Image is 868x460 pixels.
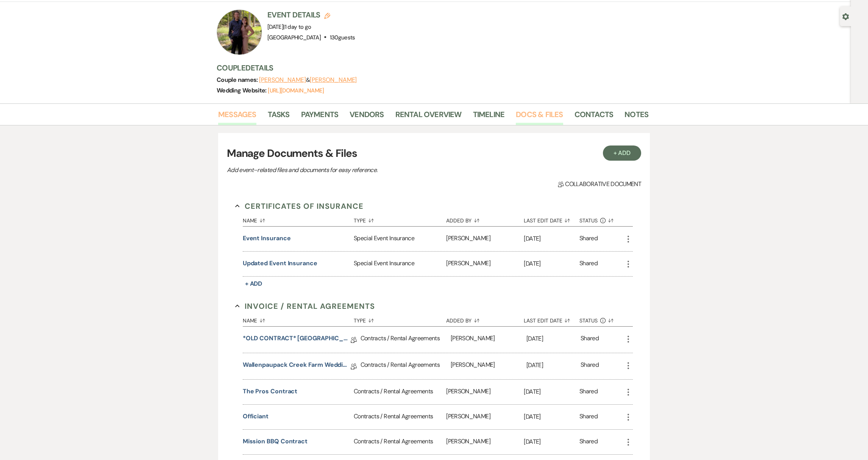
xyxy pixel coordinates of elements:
[446,380,524,404] div: [PERSON_NAME]
[579,259,598,269] div: Shared
[451,353,526,379] div: [PERSON_NAME]
[243,212,354,226] button: Name
[243,312,354,326] button: Name
[354,312,446,326] button: Type
[245,280,262,288] span: + Add
[524,412,579,422] p: [DATE]
[350,108,384,125] a: Vendors
[243,234,291,243] button: Event insurance
[524,312,579,326] button: Last Edit Date
[354,380,446,404] div: Contracts / Rental Agreements
[361,353,451,379] div: Contracts / Rental Agreements
[243,437,308,446] button: Mission BBQ contract
[524,387,579,397] p: [DATE]
[243,334,351,346] a: *OLD CONTRACT* [GEOGRAPHIC_DATA] 2025 Wedding Contract
[842,13,849,20] button: Open lead details
[259,76,357,84] span: &
[268,87,324,94] a: [URL][DOMAIN_NAME]
[354,405,446,429] div: Contracts / Rental Agreements
[524,212,579,226] button: Last Edit Date
[579,412,598,422] div: Shared
[217,86,268,94] span: Wedding Website:
[446,405,524,429] div: [PERSON_NAME]
[624,108,648,125] a: Notes
[579,318,598,323] span: Status
[259,77,306,83] button: [PERSON_NAME]
[243,360,351,372] a: Wallenpaupack Creek Farm Wedding Contract ([DATE] [PERSON_NAME][GEOGRAPHIC_DATA])
[243,279,265,289] button: + Add
[446,252,524,276] div: [PERSON_NAME]
[579,312,624,326] button: Status
[446,227,524,251] div: [PERSON_NAME]
[354,430,446,454] div: Contracts / Rental Agreements
[579,437,598,447] div: Shared
[395,108,462,125] a: Rental Overview
[267,9,355,20] h3: Event Details
[268,108,290,125] a: Tasks
[526,360,581,370] p: [DATE]
[451,327,526,353] div: [PERSON_NAME]
[558,180,641,189] span: Collaborative document
[267,34,321,41] span: [GEOGRAPHIC_DATA]
[446,212,524,226] button: Added By
[243,387,298,396] button: The pros contract
[579,218,598,223] span: Status
[330,34,355,41] span: 130 guests
[446,430,524,454] div: [PERSON_NAME]
[579,387,598,397] div: Shared
[218,108,256,125] a: Messages
[581,360,599,372] div: Shared
[354,227,446,251] div: Special Event Insurance
[243,412,269,421] button: Officiant
[310,77,357,83] button: [PERSON_NAME]
[473,108,505,125] a: Timeline
[579,212,624,226] button: Status
[524,437,579,447] p: [DATE]
[227,165,492,175] p: Add event–related files and documents for easy reference.
[267,23,311,31] span: [DATE]
[354,252,446,276] div: Special Event Insurance
[575,108,614,125] a: Contacts
[524,234,579,244] p: [DATE]
[516,108,563,125] a: Docs & Files
[446,312,524,326] button: Added By
[603,146,642,161] button: + Add
[243,259,317,268] button: updated event insurance
[283,23,311,31] span: |
[217,76,259,84] span: Couple names:
[235,200,364,212] button: Certificates of Insurance
[227,146,641,161] h3: Manage Documents & Files
[235,300,375,312] button: Invoice / Rental Agreements
[581,334,599,346] div: Shared
[361,327,451,353] div: Contracts / Rental Agreements
[579,234,598,244] div: Shared
[524,259,579,269] p: [DATE]
[301,108,339,125] a: Payments
[526,334,581,344] p: [DATE]
[354,212,446,226] button: Type
[285,23,311,31] span: 1 day to go
[217,63,641,73] h3: Couple Details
